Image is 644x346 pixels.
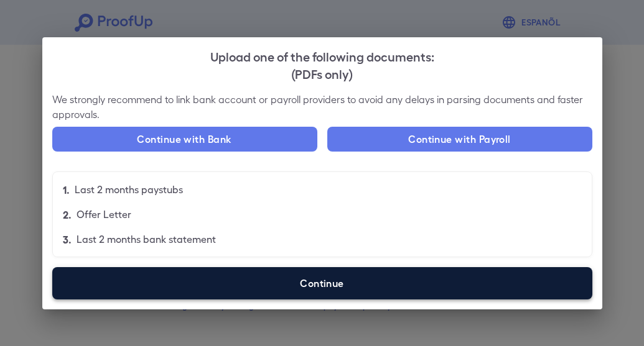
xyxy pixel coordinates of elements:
[52,92,592,122] p: We strongly recommend to link bank account or payroll providers to avoid any delays in parsing do...
[63,232,72,247] p: 3.
[52,65,592,82] div: (PDFs only)
[327,127,592,152] button: Continue with Payroll
[75,182,183,197] p: Last 2 months paystubs
[63,207,72,222] p: 2.
[63,182,70,197] p: 1.
[77,207,131,222] p: Offer Letter
[52,127,317,152] button: Continue with Bank
[77,232,216,247] p: Last 2 months bank statement
[52,267,592,299] label: Continue
[42,37,602,92] h2: Upload one of the following documents:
